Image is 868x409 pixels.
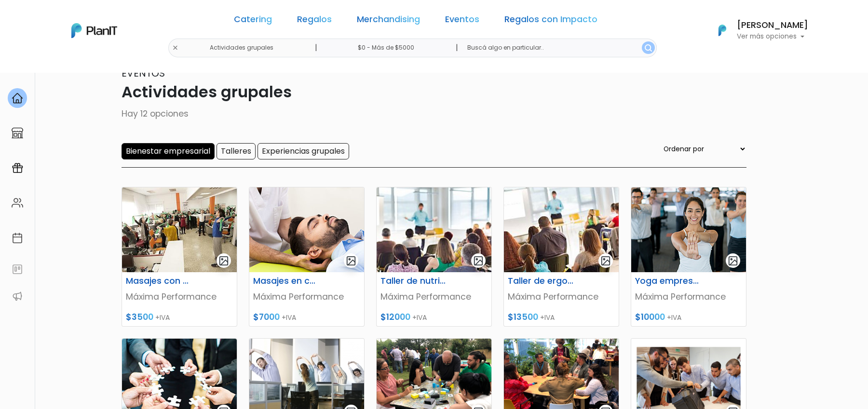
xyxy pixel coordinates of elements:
[253,290,360,303] p: Máxima Performance
[164,145,183,156] i: send
[297,15,332,27] a: Regalos
[540,313,555,322] span: +IVA
[234,15,272,27] a: Catering
[253,311,280,323] span: $7000
[460,39,657,57] input: Buscá algo en particular..
[315,42,317,53] p: |
[34,89,161,120] p: Ya probaste PlanitGO? Vas a poder automatizarlas acciones de todo el año. Escribinos para saber más!
[249,187,364,272] img: thumb_masaje_camilla.jpg
[357,15,420,27] a: Merchandising
[12,162,23,174] img: campaigns-02234683943229c281be62815700db0a1741e53638e28bf9629b52c665b00959.svg
[645,44,652,52] img: search_button-432b6d5273f82d61273b3651a40e1bd1b912527efae98b1b7a1b2c0702e16a8d.svg
[375,276,454,286] h6: Taller de nutrición
[217,143,256,159] input: Talleres
[12,197,23,209] img: people-662611757002400ad9ed0e3c099ab2801c6687ba6c219adb57efc949bc21e19d.svg
[631,187,746,327] a: gallery-light Yoga empresarial Máxima Performance $10000 +IVA
[12,264,23,275] img: feedback-78b5a0c8f98aac82b08bfc38622c3050aee476f2c9584af64705fc4e61158814.svg
[50,146,147,156] span: ¡Escríbenos!
[502,276,581,286] h6: Taller de ergonomía
[122,107,746,120] p: Hay 12 opciones
[737,33,808,40] p: Ver más opciones
[12,290,23,302] img: partners-52edf745621dab592f3b2c58e3bca9d71375a7ef29c3b500c9f145b62cc070d4.svg
[25,67,170,128] div: PLAN IT Ya probaste PlanitGO? Vas a poder automatizarlas acciones de todo el año. Escribinos para...
[376,187,492,327] a: gallery-light Taller de nutrición Máxima Performance $12000 +IVA
[600,255,611,266] img: gallery-light
[380,290,488,303] p: Máxima Performance
[149,73,164,88] i: keyboard_arrow_down
[445,15,479,27] a: Eventos
[706,18,808,43] button: PlanIt Logo [PERSON_NAME] Ver más opciones
[122,66,746,80] p: Eventos
[635,311,665,323] span: $10000
[503,187,619,327] a: gallery-light Taller de ergonomía Máxima Performance $13500 +IVA
[377,187,491,272] img: thumb_Taller_nutrici%C3%B3n.jpg
[122,187,237,327] a: gallery-light Masajes con pelota Reflex Máxima Performance $3500 +IVA
[122,80,746,104] p: Actividades grupales
[728,255,739,266] img: gallery-light
[247,276,326,286] h6: Masajes en camilla
[508,311,538,323] span: $13500
[249,187,365,327] a: gallery-light Masajes en camilla Máxima Performance $7000 +IVA
[71,23,117,38] img: PlanIt Logo
[631,187,746,272] img: thumb_yoga.jpg
[504,187,619,272] img: thumb_Taller.jpg
[258,143,349,159] input: Experiencias grupales
[172,45,178,51] img: close-6986928ebcb1d6c9903e3b54e860dbc4d054630f23adef3a32610726dff6a82b.svg
[412,313,427,322] span: +IVA
[12,232,23,244] img: calendar-87d922413cdce8b2cf7b7f5f62616a5cf9e4887200fb71536465627b3292af00.svg
[25,58,170,77] div: J
[78,58,97,77] img: user_04fe99587a33b9844688ac17b531be2b.png
[120,276,199,286] h6: Masajes con pelota Reflex
[346,255,357,266] img: gallery-light
[12,127,23,139] img: marketplace-4ceaa7011d94191e9ded77b95e3339b90024bf715f7c57f8cf31f2d8c509eaba.svg
[282,313,296,322] span: +IVA
[473,255,484,266] img: gallery-light
[456,42,458,53] p: |
[155,313,170,322] span: +IVA
[122,143,215,159] input: Bienestar empresarial
[380,311,410,323] span: $12000
[218,255,230,266] img: gallery-light
[635,290,742,303] p: Máxima Performance
[504,15,597,27] a: Regalos con Impacto
[629,276,708,286] h6: Yoga empresarial
[87,48,107,67] img: user_d58e13f531133c46cb30575f4d864daf.jpeg
[122,187,237,272] img: thumb_ejercicio-empresa.jpeg
[667,313,681,322] span: +IVA
[126,311,153,323] span: $3500
[12,92,23,104] img: home-e721727adea9d79c4d83392d1f703f7f8bce08238fde08b1acbfd93340b81755.svg
[147,145,164,156] i: insert_emoticon
[97,58,116,77] span: J
[712,20,733,41] img: PlanIt Logo
[737,21,808,30] h6: [PERSON_NAME]
[34,78,62,86] strong: PLAN IT
[508,290,615,303] p: Máxima Performance
[126,290,233,303] p: Máxima Performance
